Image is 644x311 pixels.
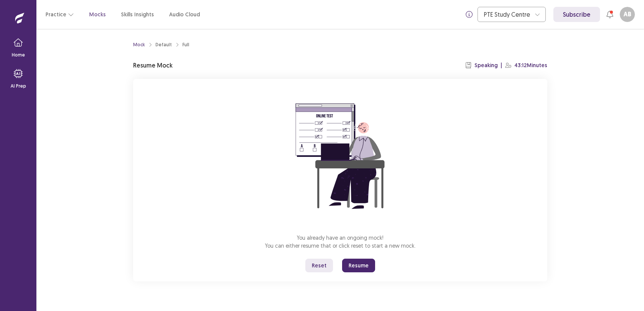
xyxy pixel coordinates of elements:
p: You already have an ongoing mock! You can either resume that or click reset to start a new mock. [265,234,416,250]
p: Home [12,52,25,58]
a: Skills Insights [121,11,154,19]
div: Full [182,41,189,48]
p: Speaking [474,61,498,69]
a: Subscribe [553,7,600,22]
div: Default [156,41,172,48]
nav: breadcrumb [133,41,189,48]
p: AI Prep [11,83,26,90]
a: Audio Cloud [169,11,200,19]
img: attend-mock [272,88,408,225]
p: 43:12 Minutes [514,61,547,69]
button: AB [620,7,635,22]
a: Mock [133,41,145,48]
a: Mocks [89,11,106,19]
button: info [462,8,476,21]
div: PTE Study Centre [484,7,531,22]
button: Reset [305,259,333,272]
button: Resume [342,259,375,272]
p: | [501,61,502,69]
p: Resume Mock [133,61,173,70]
button: Practice [46,8,74,21]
